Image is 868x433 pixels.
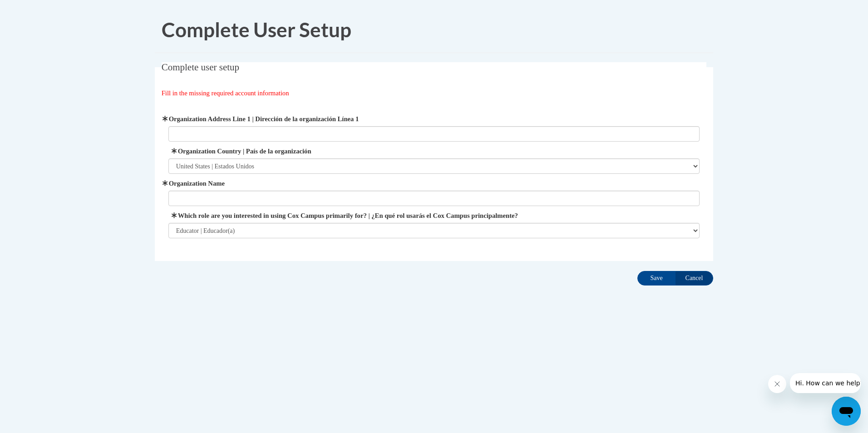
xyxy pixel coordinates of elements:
label: Organization Address Line 1 | Dirección de la organización Línea 1 [168,114,700,124]
span: Complete User Setup [162,18,351,41]
label: Organization Country | País de la organización [168,146,700,156]
input: Metadata input [168,191,700,206]
input: Metadata input [168,126,700,142]
span: Hi. How can we help? [5,6,74,14]
iframe: Button to launch messaging window [832,397,861,426]
span: Fill in the missing required account information [162,89,289,97]
label: Organization Name [168,178,700,188]
iframe: Message from company [790,373,861,393]
iframe: Close message [768,375,786,393]
label: Which role are you interested in using Cox Campus primarily for? | ¿En qué rol usarás el Cox Camp... [168,211,700,221]
span: Complete user setup [162,62,239,73]
input: Cancel [675,271,713,285]
input: Save [637,271,676,285]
